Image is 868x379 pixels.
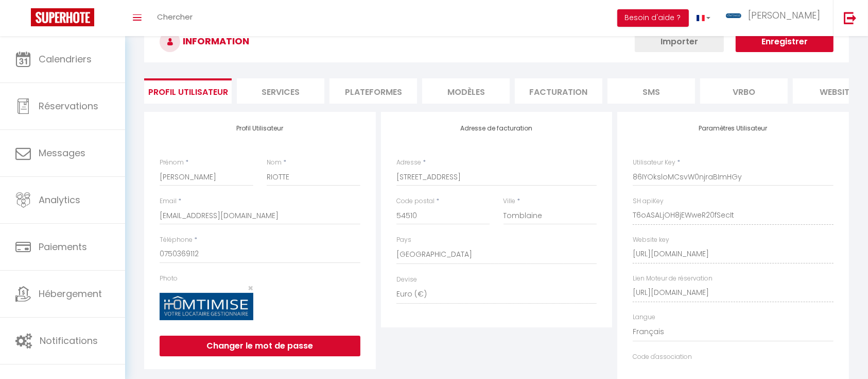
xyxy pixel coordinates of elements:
label: SH apiKey [633,196,664,206]
label: Email [160,196,177,206]
span: Hébergement [39,287,102,300]
button: Close [248,284,253,293]
label: Code postal [396,196,435,206]
li: Facturation [515,78,602,104]
button: Besoin d'aide ? [617,9,689,27]
span: Analytics [39,193,80,206]
button: Enregistrer [736,31,834,52]
img: ... [726,13,741,18]
button: Changer le mot de passe [160,336,360,356]
label: Nom [267,158,282,168]
label: Prénom [160,158,184,168]
label: Lien Moteur de réservation [633,274,713,284]
label: Téléphone [160,235,193,245]
span: × [248,282,253,294]
label: Pays [396,235,411,245]
span: [PERSON_NAME] [748,9,820,22]
h4: Paramètres Utilisateur [633,125,834,132]
label: Photo [160,274,178,284]
span: Paiements [39,240,87,253]
span: Réservations [39,100,98,112]
label: Adresse [396,158,421,168]
li: Profil Utilisateur [144,78,232,104]
span: Calendriers [39,53,92,65]
h3: INFORMATION [144,21,849,62]
label: Utilisateur Key [633,158,675,168]
label: Ville [504,196,516,206]
label: Website key [633,235,669,245]
li: SMS [607,78,695,104]
img: Super Booking [31,8,94,26]
li: Plateformes [329,78,417,104]
label: Langue [633,312,655,322]
span: Chercher [157,11,193,22]
button: Importer [635,31,724,52]
li: MODÈLES [422,78,510,104]
span: Messages [39,146,85,159]
li: Vrbo [700,78,788,104]
li: Services [237,78,324,104]
label: Code d'association [633,352,692,362]
img: logout [844,11,857,24]
img: 16816338078487.jpg [160,293,253,320]
h4: Profil Utilisateur [160,125,360,132]
h4: Adresse de facturation [396,125,597,132]
label: Devise [396,275,417,285]
span: Notifications [40,334,98,347]
button: Ouvrir le widget de chat LiveChat [8,4,39,35]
